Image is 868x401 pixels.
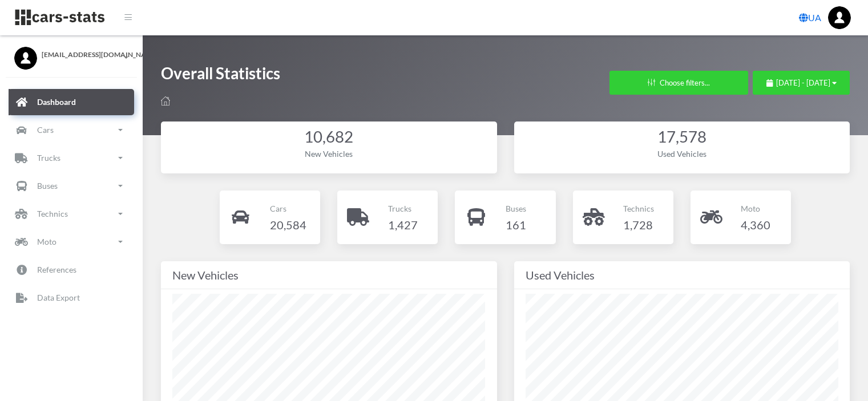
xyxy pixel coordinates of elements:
p: References [37,262,76,277]
p: Technics [623,201,654,216]
a: Moto [9,229,134,255]
p: Buses [37,179,58,193]
span: [DATE] - [DATE] [776,78,830,87]
div: Used Vehicles [526,266,839,284]
a: Trucks [9,145,134,171]
p: Technics [37,206,68,221]
p: Cars [37,123,54,137]
p: Cars [270,201,306,216]
div: 17,578 [526,126,839,148]
span: [EMAIL_ADDRESS][DOMAIN_NAME] [42,50,128,60]
a: UA [794,6,826,29]
h4: 20,584 [270,216,306,234]
h4: 4,360 [741,216,770,234]
div: Used Vehicles [526,148,839,160]
a: Technics [9,201,134,227]
a: Data Export [9,285,134,311]
img: navbar brand [14,9,106,26]
p: Moto [741,201,770,216]
a: References [9,257,134,283]
p: Trucks [388,201,418,216]
p: Buses [506,201,526,216]
button: Choose filters... [609,71,748,95]
a: Buses [9,173,134,199]
p: Trucks [37,151,60,165]
p: Dashboard [37,95,76,109]
p: Data Export [37,290,80,305]
img: ... [828,6,851,29]
h4: 161 [506,216,526,234]
a: Dashboard [9,89,134,115]
button: [DATE] - [DATE] [753,71,850,95]
div: New Vehicles [172,266,486,284]
a: Cars [9,117,134,143]
h4: 1,427 [388,216,418,234]
div: New Vehicles [172,148,486,160]
p: Moto [37,234,56,249]
h4: 1,728 [623,216,654,234]
h1: Overall Statistics [161,63,280,90]
a: [EMAIL_ADDRESS][DOMAIN_NAME] [14,47,128,60]
div: 10,682 [172,126,486,148]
